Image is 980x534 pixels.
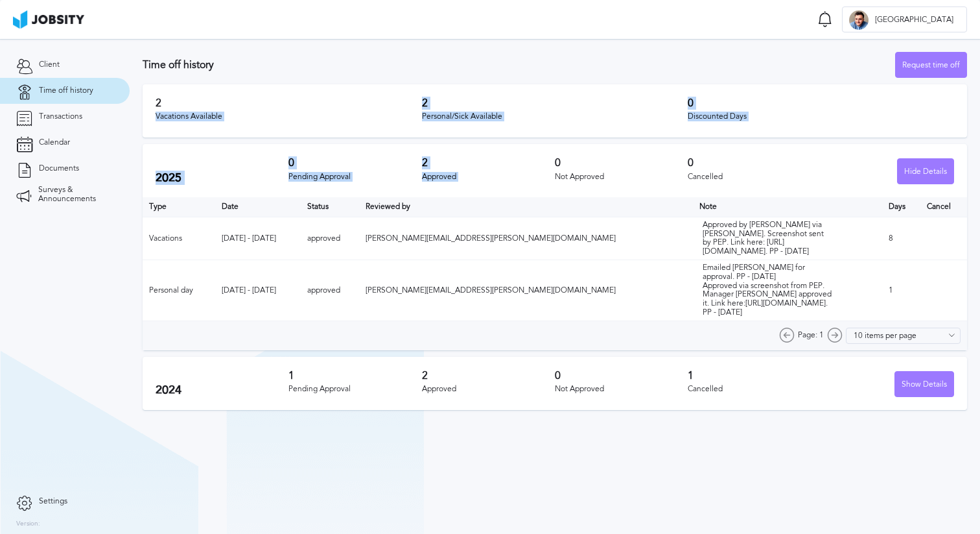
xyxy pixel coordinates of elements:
span: [PERSON_NAME][EMAIL_ADDRESS][PERSON_NAME][DOMAIN_NAME] [366,234,616,243]
div: Vacations Available [156,112,422,121]
h3: 2 [422,157,555,169]
th: Cancel [920,197,967,217]
span: Time off history [39,86,93,95]
div: Emailed [PERSON_NAME] for approval. PP - [DATE] Approved via screenshot from PEP. Manager [PERSON... [703,263,832,317]
div: Personal/Sick Available [422,112,688,121]
th: Days [882,197,920,217]
td: [DATE] - [DATE] [215,260,301,321]
span: Page: 1 [798,331,824,340]
div: Not Approved [555,385,688,394]
img: ab4bad089aa723f57921c736e9817d99.png [13,10,84,29]
h3: 0 [555,370,688,382]
div: Pending Approval [288,173,421,182]
span: Settings [39,497,67,506]
th: Toggle SortBy [359,197,693,217]
th: Toggle SortBy [301,197,359,217]
td: approved [301,260,359,321]
span: [GEOGRAPHIC_DATA] [869,16,960,25]
span: Calendar [39,138,70,147]
th: Type [143,197,215,217]
h3: 1 [688,370,821,382]
h3: 2 [422,370,555,382]
h3: 0 [555,157,688,169]
label: Version: [16,520,40,528]
div: Approved [422,173,555,182]
h3: 0 [688,157,821,169]
th: Toggle SortBy [215,197,301,217]
td: approved [301,217,359,260]
div: Approved by [PERSON_NAME] via [PERSON_NAME]. Screenshot sent by PEP. Link here: [URL][DOMAIN_NAME... [703,221,832,256]
h3: Time off history [143,59,895,71]
td: [DATE] - [DATE] [215,217,301,260]
td: Vacations [143,217,215,260]
h3: 2 [422,97,688,109]
button: Show Details [894,371,954,397]
span: Surveys & Announcements [38,186,113,204]
div: Not Approved [555,173,688,182]
div: Cancelled [688,173,821,182]
td: 1 [882,260,920,321]
div: Discounted Days [688,112,954,121]
td: Personal day [143,260,215,321]
div: Show Details [895,372,953,398]
button: W[GEOGRAPHIC_DATA] [842,6,967,32]
div: Cancelled [688,385,821,394]
h3: 0 [688,97,954,109]
div: Hide Details [898,159,953,185]
h3: 2 [156,97,422,109]
h3: 1 [288,370,421,382]
div: Pending Approval [288,385,421,394]
h3: 0 [288,157,421,169]
button: Request time off [895,52,967,78]
th: Toggle SortBy [693,197,882,217]
span: Client [39,60,60,69]
td: 8 [882,217,920,260]
div: W [849,10,869,30]
span: Transactions [39,112,82,121]
h2: 2024 [156,383,288,397]
span: [PERSON_NAME][EMAIL_ADDRESS][PERSON_NAME][DOMAIN_NAME] [366,285,616,295]
button: Hide Details [897,158,954,184]
div: Approved [422,385,555,394]
div: Request time off [896,53,966,79]
span: Documents [39,164,79,173]
h2: 2025 [156,171,288,185]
